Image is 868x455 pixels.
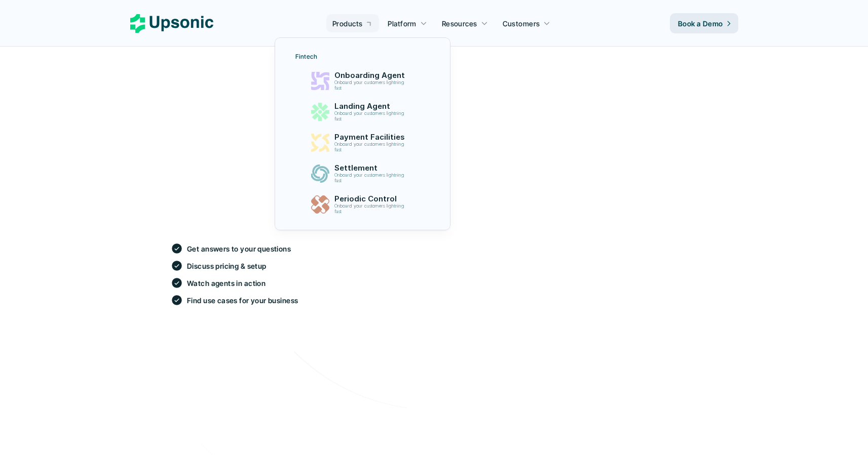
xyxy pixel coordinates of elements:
a: Onboarding AgentOnboard your customers lightning fast [289,67,436,95]
p: Discuss pricing & setup [187,261,267,271]
p: Onboard your customers lightning fast [334,173,408,184]
h1: Book a 30 min demo [166,160,357,233]
p: Find use cases for your business [187,295,298,306]
p: Settlement [334,163,409,173]
a: Landing AgentOnboard your customers lightning fast [289,98,436,126]
p: Payment Facilities [334,133,409,142]
p: Platform [388,18,416,29]
a: Products [326,14,379,32]
p: Periodic Control [334,194,409,203]
h2: Turn repetitive onboarding, payments, and compliance workflows into fully automated AI agent proc... [166,322,357,381]
a: Book a Demo [670,13,738,33]
p: Customers [503,18,540,29]
p: Book a Demo [678,18,723,29]
p: Watch agents in action [187,278,266,288]
p: Onboarding Agent [334,71,409,80]
p: Onboard your customers lightning fast [334,111,408,122]
a: Payment FacilitiesOnboard your customers lightning fast [289,129,436,157]
p: Landing Agent [334,102,409,111]
p: Products [332,18,362,29]
p: Fintech [295,53,317,60]
p: Onboard your customers lightning fast [334,80,408,91]
p: Resources [442,18,477,29]
p: Onboard your customers lightning fast [334,142,408,153]
p: Onboard your customers lightning fast [334,203,408,215]
a: Periodic ControlOnboard your customers lightning fast [289,190,436,219]
p: Get answers to your questions [187,243,291,254]
a: SettlementOnboard your customers lightning fast [289,159,436,188]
